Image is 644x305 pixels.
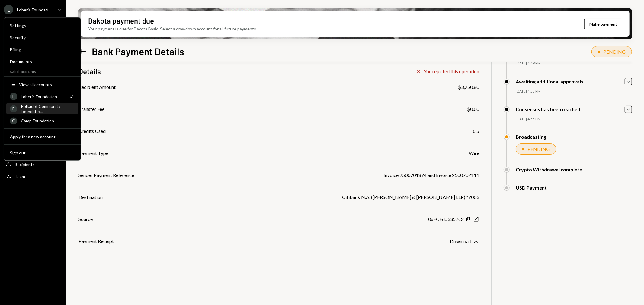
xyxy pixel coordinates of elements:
[10,93,17,100] div: L
[516,106,580,112] div: Consensus has been reached
[78,105,104,113] div: Transfer Fee
[21,118,75,123] div: Camp Foundation
[584,19,622,29] button: Make payment
[14,174,25,179] div: Team
[10,23,75,28] div: Settings
[516,117,632,122] div: [DATE] 4:55 PM
[21,94,65,99] div: Loberis Foundation
[10,47,75,52] div: Billing
[78,237,114,245] div: Payment Receipt
[78,149,108,157] div: Payment Type
[450,238,479,245] button: Download
[469,149,479,157] div: Wire
[88,26,257,32] div: Your payment is due for Dakota Basic. Select a drawdown account for all future payments.
[78,193,103,201] div: Destination
[19,82,75,87] div: View all accounts
[88,16,154,26] div: Dakota payment due
[4,5,13,14] div: L
[6,115,78,126] a: CCamp Foundation
[516,61,632,66] div: [DATE] 4:49 PM
[10,105,17,112] div: P
[78,83,116,91] div: Recipient Amount
[78,127,106,135] div: Credits Used
[467,105,479,113] div: $0.00
[17,7,51,12] div: Loberis Foundati...
[4,68,81,74] div: Switch accounts
[78,171,134,179] div: Sender Payment Reference
[428,215,463,223] div: 0xECEd...3357c3
[4,171,63,182] a: Team
[6,79,78,90] button: View all accounts
[10,59,75,64] div: Documents
[527,146,550,152] div: PENDING
[10,134,75,139] div: Apply for a new account
[516,167,582,172] div: Crypto Withdrawal complete
[424,68,479,74] div: You rejected this operation
[92,45,184,57] h1: Bank Payment Details
[78,66,101,76] h3: Details
[450,238,471,244] div: Download
[10,35,75,40] div: Security
[10,117,17,124] div: C
[516,89,632,94] div: [DATE] 4:55 PM
[516,79,583,84] div: Awaiting additional approvals
[78,215,93,223] div: Source
[342,193,479,201] div: Citibank N.A. ([PERSON_NAME] & [PERSON_NAME] LLP) *7003
[458,83,479,91] div: $3,250.80
[603,49,626,55] div: PENDING
[6,20,78,31] a: Settings
[383,171,479,179] div: Invoice 2500701874 and Invoice 2500702111
[6,32,78,43] a: Security
[516,134,546,140] div: Broadcasting
[6,103,78,114] a: PPolkadot Community Foundatio...
[6,56,78,67] a: Documents
[21,104,75,114] div: Polkadot Community Foundatio...
[10,150,75,155] div: Sign out
[473,127,479,135] div: 6.5
[4,159,63,170] a: Recipients
[6,147,78,158] button: Sign out
[14,162,35,167] div: Recipients
[6,44,78,55] a: Billing
[516,185,547,190] div: USD Payment
[6,131,78,142] button: Apply for a new account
